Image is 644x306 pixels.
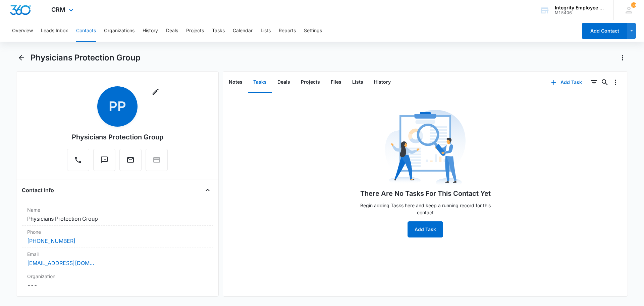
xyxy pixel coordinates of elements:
button: Actions [617,52,628,63]
dd: --- [27,281,208,289]
button: History [143,20,158,42]
button: Projects [296,72,325,93]
button: Tasks [248,72,272,93]
button: Notes [223,72,248,93]
button: Add Task [544,74,589,90]
p: Begin adding Tasks here and keep a running record for this contact [355,202,496,216]
button: Leads Inbox [41,20,68,42]
button: Deals [272,72,296,93]
button: Add Contact [582,23,627,39]
h4: Contact Info [22,186,54,194]
div: Email[EMAIL_ADDRESS][DOMAIN_NAME] [22,248,213,270]
button: Overview [12,20,33,42]
button: Overflow Menu [610,77,621,88]
button: Contacts [76,20,96,42]
h1: There Are No Tasks For This Contact Yet [360,188,491,199]
div: NamePhysicians Protection Group [22,204,213,226]
button: History [369,72,396,93]
label: Email [27,251,208,258]
label: Organization [27,273,208,280]
span: CRM [51,6,65,13]
span: PP [97,86,138,127]
label: Name [27,206,208,213]
button: Reports [279,20,296,42]
span: 33 [631,2,636,8]
button: Calendar [233,20,253,42]
button: Text [93,149,115,171]
a: [PHONE_NUMBER] [27,237,75,245]
img: No Data [385,108,466,188]
button: Filters [589,77,599,88]
div: account name [555,5,604,10]
button: Settings [304,20,322,42]
div: Physicians Protection Group [72,132,163,142]
div: account id [555,10,604,15]
button: Add Task [408,221,443,237]
dd: Physicians Protection Group [27,215,208,223]
label: Phone [27,228,208,235]
div: Organization--- [22,270,213,292]
label: Address [27,295,208,302]
button: Back [16,52,26,63]
button: Tasks [212,20,225,42]
button: Call [67,149,89,171]
button: Lists [347,72,369,93]
button: Projects [186,20,204,42]
button: Search... [599,77,610,88]
button: Deals [166,20,178,42]
button: Close [202,185,213,195]
a: Email [119,159,142,165]
a: Call [67,159,89,165]
button: Lists [261,20,271,42]
div: Phone[PHONE_NUMBER] [22,226,213,248]
a: [EMAIL_ADDRESS][DOMAIN_NAME] [27,259,94,267]
button: Email [119,149,142,171]
button: Organizations [104,20,135,42]
button: Files [325,72,347,93]
h1: Physicians Protection Group [31,53,141,63]
a: Text [93,159,115,165]
div: notifications count [631,2,636,8]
